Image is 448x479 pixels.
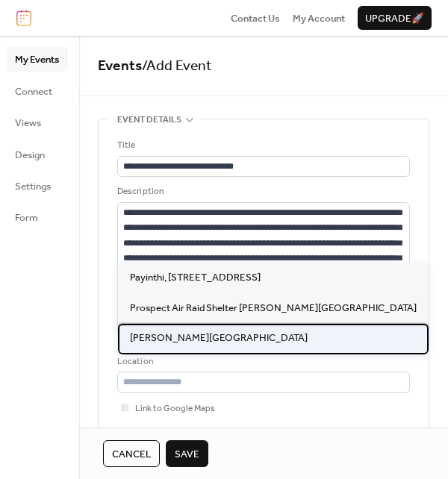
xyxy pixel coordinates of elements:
[98,52,142,80] a: Events
[15,116,41,131] span: Views
[112,447,151,462] span: Cancel
[293,11,345,26] span: My Account
[15,84,52,99] span: Connect
[6,174,68,198] a: Settings
[365,11,424,26] span: Upgrade 🚀
[117,354,407,369] div: Location
[6,79,68,103] a: Connect
[117,113,181,128] span: Event details
[117,138,407,153] div: Title
[117,184,407,199] div: Description
[130,270,261,285] span: Payinthi, [STREET_ADDRESS]
[15,179,51,194] span: Settings
[15,210,38,225] span: Form
[130,331,308,345] span: [PERSON_NAME][GEOGRAPHIC_DATA]
[6,110,68,134] a: Views
[175,447,199,462] span: Save
[358,6,432,30] button: Upgrade🚀
[231,10,280,25] a: Contact Us
[103,440,160,467] button: Cancel
[293,10,345,25] a: My Account
[15,52,59,67] span: My Events
[6,47,68,71] a: My Events
[15,148,45,163] span: Design
[135,401,215,416] span: Link to Google Maps
[16,10,31,26] img: logo
[6,143,68,166] a: Design
[142,52,212,80] span: / Add Event
[130,301,417,316] span: Prospect Air Raid Shelter [PERSON_NAME][GEOGRAPHIC_DATA]
[166,440,208,467] button: Save
[231,11,280,26] span: Contact Us
[6,205,68,229] a: Form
